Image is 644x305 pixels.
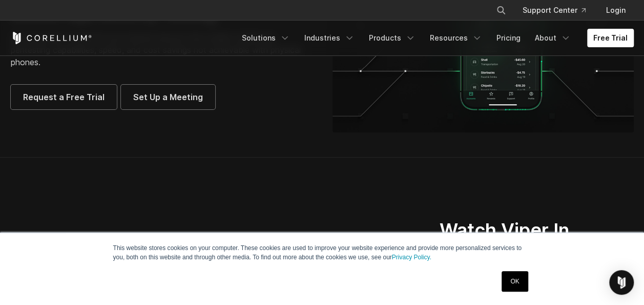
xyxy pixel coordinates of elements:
button: Search [492,1,510,20]
a: Products [363,29,422,47]
a: Solutions [236,29,296,47]
div: Navigation Menu [484,1,634,20]
a: About [529,29,577,47]
div: Open Intercom Messenger [609,270,634,295]
a: Set Up a Meeting [121,85,215,109]
a: Pricing [490,29,527,47]
span: Set Up a Meeting [133,91,203,103]
a: Resources [424,29,488,47]
h2: Watch Viper In Action [440,219,595,265]
a: Industries [298,29,361,47]
div: Navigation Menu [236,29,634,47]
a: Login [598,1,634,20]
a: Request a Free Trial [11,85,117,109]
a: Free Trial [587,29,634,47]
a: Privacy Policy. [392,254,431,261]
span: Request a Free Trial [23,91,105,103]
a: OK [502,271,528,292]
p: This website stores cookies on your computer. These cookies are used to improve your website expe... [113,243,531,262]
a: Support Center [514,1,594,20]
a: Corellium Home [11,32,92,44]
